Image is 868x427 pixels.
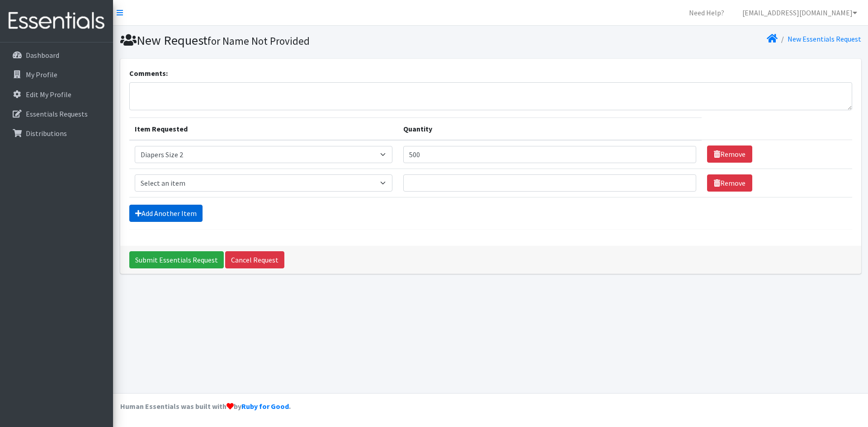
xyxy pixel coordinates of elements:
a: Dashboard [4,46,109,64]
p: Distributions [26,129,67,138]
a: Add Another Item [129,205,203,222]
a: My Profile [4,66,109,84]
input: Submit Essentials Request [129,251,224,268]
a: [EMAIL_ADDRESS][DOMAIN_NAME] [735,4,864,22]
p: My Profile [26,70,57,79]
a: Distributions [4,124,109,142]
img: HumanEssentials [4,6,109,36]
strong: Human Essentials was built with by . [120,402,291,411]
p: Essentials Requests [26,109,88,118]
a: Remove [707,145,752,163]
h1: New Request [120,33,487,48]
th: Item Requested [129,117,398,140]
a: New Essentials Request [788,34,861,43]
label: Comments: [129,68,168,79]
a: Remove [707,174,752,192]
p: Edit My Profile [26,90,71,99]
small: for Name Not Provided [208,34,310,47]
p: Dashboard [26,51,59,60]
a: Ruby for Good [241,402,289,411]
th: Quantity [398,117,702,140]
a: Cancel Request [225,251,284,268]
a: Edit My Profile [4,85,109,103]
a: Essentials Requests [4,105,109,123]
a: Need Help? [682,4,731,22]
